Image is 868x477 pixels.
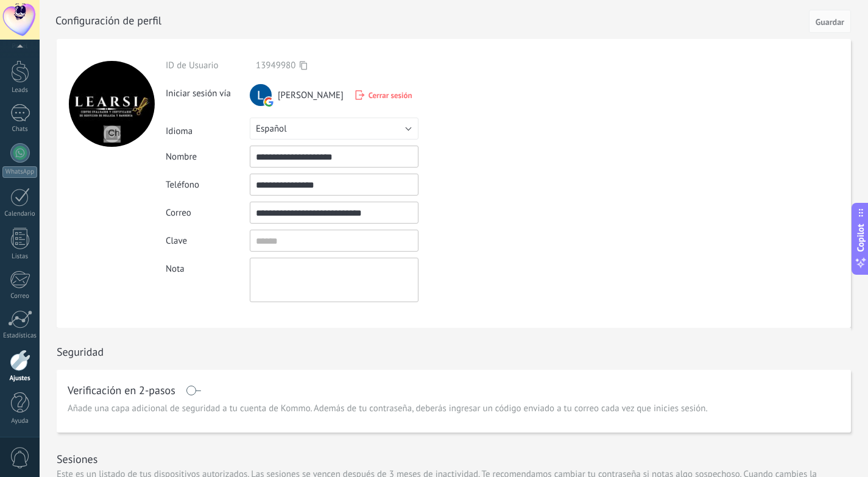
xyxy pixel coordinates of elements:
[2,332,38,340] div: Estadísticas
[2,125,38,133] div: Chats
[2,417,38,425] div: Ayuda
[2,166,37,178] div: WhatsApp
[57,345,104,359] h1: Seguridad
[166,60,250,71] div: ID de Usuario
[256,123,287,135] span: Español
[166,179,250,191] div: Teléfono
[2,375,38,383] div: Ajustes
[166,258,250,275] div: Nota
[2,87,38,94] div: Leads
[2,253,38,261] div: Listas
[57,452,97,466] h1: Sesiones
[369,90,412,101] span: Cerrar sesión
[816,18,844,26] span: Guardar
[166,121,250,137] div: Idioma
[68,403,708,415] span: Añade una capa adicional de seguridad a tu cuenta de Kommo. Además de tu contraseña, deberás ingr...
[250,118,418,140] button: Español
[166,235,250,247] div: Clave
[2,292,38,300] div: Correo
[166,151,250,163] div: Nombre
[166,207,250,219] div: Correo
[809,10,851,33] button: Guardar
[855,224,867,252] span: Copilot
[166,83,250,99] div: Iniciar sesión vía
[256,60,295,71] span: 13949980
[68,386,175,395] h1: Verificación en 2-pasos
[278,90,344,101] span: [PERSON_NAME]
[2,210,38,218] div: Calendario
